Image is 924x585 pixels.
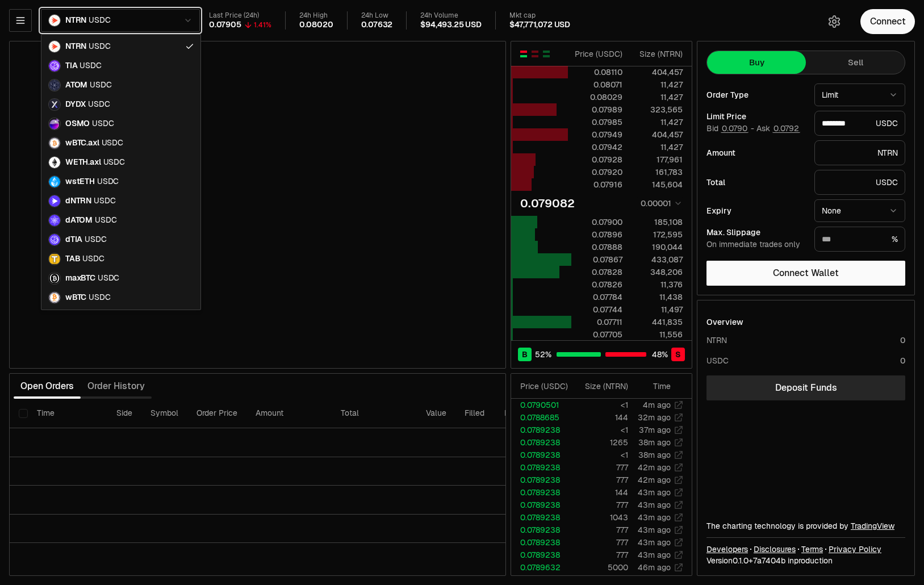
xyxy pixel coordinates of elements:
img: TAB Logo [49,253,60,265]
img: TIA Logo [49,60,60,72]
span: WETH.axl [65,157,101,168]
img: dTIA Logo [49,234,60,245]
span: USDC [103,157,125,168]
span: ATOM [65,80,87,90]
span: USDC [102,138,123,148]
span: USDC [95,215,116,225]
span: DYDX [65,99,86,110]
img: wBTC Logo [49,292,60,303]
img: wstETH Logo [49,176,60,187]
span: dATOM [65,215,93,225]
span: dNTRN [65,196,91,206]
img: NTRN Logo [49,41,60,52]
span: TIA [65,61,77,71]
img: dNTRN Logo [49,195,60,207]
span: wBTC.axl [65,138,99,148]
img: dATOM Logo [49,215,60,226]
span: USDC [80,61,101,71]
span: TAB [65,254,80,264]
span: USDC [90,80,111,90]
img: ATOM Logo [49,80,60,91]
span: maxBTC [65,273,95,283]
span: wBTC [65,292,86,303]
span: USDC [89,41,110,52]
img: wBTC.axl Logo [49,137,60,149]
span: USDC [85,235,106,245]
img: OSMO Logo [49,118,60,129]
span: USDC [82,254,104,264]
img: DYDX Logo [49,99,60,110]
img: WETH.axl Logo [49,157,60,168]
span: dTIA [65,235,82,245]
span: USDC [98,273,119,283]
span: USDC [97,177,119,187]
span: USDC [92,119,114,129]
span: wstETH [65,177,95,187]
span: USDC [89,292,110,303]
span: NTRN [65,41,86,52]
span: USDC [94,196,115,206]
span: USDC [88,99,110,110]
img: maxBTC Logo [49,273,60,284]
span: OSMO [65,119,90,129]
